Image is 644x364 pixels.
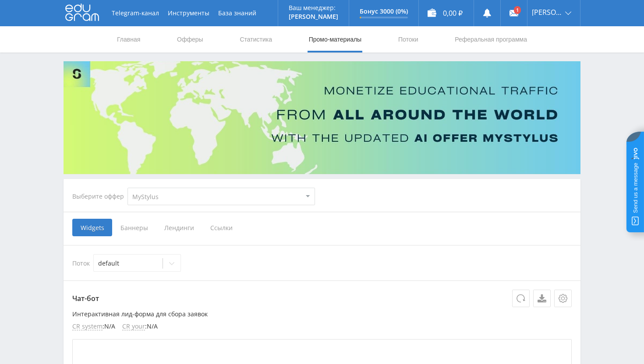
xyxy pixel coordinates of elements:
[454,26,528,52] a: Реферальная программа
[72,193,127,200] div: Выберите оффер
[64,61,580,174] img: Banner
[72,311,572,318] p: Интерактивная лид-форма для сбора заявок
[72,323,103,330] span: CR system
[122,323,145,330] span: CR your
[72,290,572,307] p: Чат-бот
[554,290,572,307] button: Настройки
[72,254,572,272] div: Поток
[112,219,156,236] span: Баннеры
[308,26,362,52] a: Промо-материалы
[72,219,112,236] span: Widgets
[122,323,158,330] li: : N/A
[533,290,551,307] a: Скачать
[72,323,115,330] li: : N/A
[116,26,141,52] a: Главная
[202,219,241,236] span: Ссылки
[532,9,563,16] span: [PERSON_NAME]
[156,219,202,236] span: Лендинги
[289,4,338,11] p: Ваш менеджер:
[289,13,338,20] p: [PERSON_NAME]
[397,26,419,52] a: Потоки
[360,8,408,15] p: Бонус 3000 (0%)
[176,26,204,52] a: Офферы
[239,26,273,52] a: Статистика
[512,290,530,307] button: Обновить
